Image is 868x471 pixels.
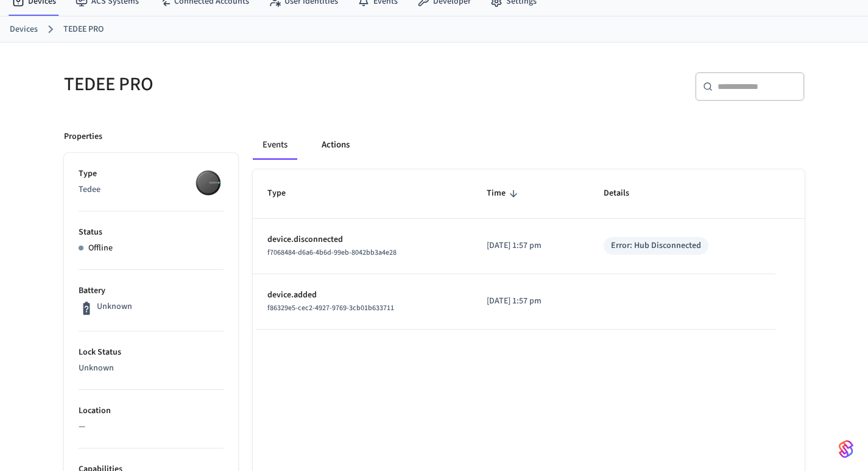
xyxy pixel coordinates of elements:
[10,23,38,36] a: Devices
[267,233,458,246] p: device.disconnected
[611,239,701,252] div: Error: Hub Disconnected
[839,439,853,459] img: SeamLogoGradient.69752ec5.svg
[63,23,104,36] a: TEDEE PRO
[88,242,113,255] p: Offline
[79,183,224,196] p: Tedee
[253,169,805,329] table: sticky table
[79,285,224,297] p: Battery
[267,303,394,313] span: f86329e5-cec2-4927-9769-3cb01b633711
[267,184,302,203] span: Type
[193,168,224,198] img: Tedee Smart Lock
[253,130,297,160] button: Events
[267,247,397,258] span: f7068484-d6a6-4b6d-99eb-8042bb3a4e28
[79,226,224,239] p: Status
[487,295,574,308] p: [DATE] 1:57 pm
[604,184,645,203] span: Details
[253,130,805,160] div: ant example
[64,130,102,143] p: Properties
[487,184,521,203] span: Time
[79,420,224,433] p: —
[487,239,574,252] p: [DATE] 1:57 pm
[79,168,224,180] p: Type
[79,405,224,417] p: Location
[64,72,427,97] h5: TEDEE PRO
[79,362,224,375] p: Unknown
[312,130,359,160] button: Actions
[79,346,224,359] p: Lock Status
[97,300,132,313] p: Unknown
[267,289,458,302] p: device.added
